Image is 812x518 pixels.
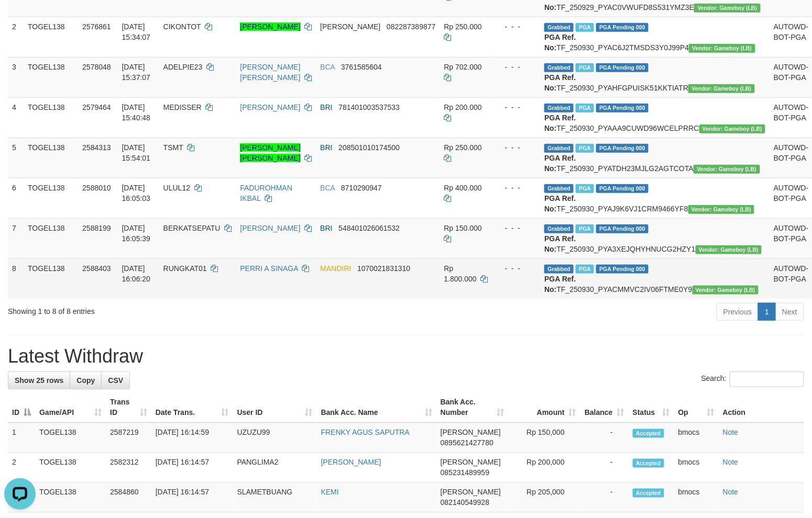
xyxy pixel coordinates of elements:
th: Game/API: activate to sort column ascending [35,393,106,423]
span: Rp 150.000 [444,224,482,232]
span: Copy 548401026061532 to clipboard [338,224,400,232]
td: PANGLIMA2 [233,453,317,483]
th: Bank Acc. Name: activate to sort column ascending [317,393,436,423]
span: Grabbed [544,144,574,153]
span: Accepted [633,429,664,438]
span: Vendor URL: https://dashboard.q2checkout.com/secure [688,84,754,93]
span: 2588010 [82,184,111,192]
span: RUNGKAT01 [163,264,207,273]
td: 6 [8,178,24,218]
span: Grabbed [544,63,574,72]
b: PGA Ref. No: [544,114,576,132]
td: TF_250930_PYAAA9CUWD96WCELPRRC [540,97,770,138]
a: [PERSON_NAME] [240,103,300,111]
span: [PERSON_NAME] [441,458,501,467]
span: [DATE] 15:40:48 [122,103,151,122]
th: Bank Acc. Number: activate to sort column ascending [436,393,509,423]
span: [DATE] 15:54:01 [122,143,151,162]
span: CSV [108,376,123,385]
td: 2582312 [106,453,151,483]
input: Search: [730,371,804,387]
span: BERKATSEPATU [163,224,221,232]
span: Vendor URL: https://dashboard.q2checkout.com/secure [694,4,760,13]
span: Vendor URL: https://dashboard.q2checkout.com/secure [693,286,759,295]
a: [PERSON_NAME] [240,22,300,31]
span: TSMT [163,143,183,152]
span: Marked by bmocs [576,63,594,72]
span: Accepted [633,489,664,498]
div: - - - [497,102,536,112]
td: 2 [8,17,24,57]
td: TF_250930_PYAC6J2TMSDS3Y0J99P4 [540,17,770,57]
span: Grabbed [544,184,574,193]
th: Op: activate to sort column ascending [674,393,719,423]
span: Grabbed [544,104,574,112]
span: Copy 781401003537533 to clipboard [338,103,400,111]
a: Show 25 rows [8,371,70,389]
a: [PERSON_NAME] [PERSON_NAME] [240,143,300,162]
span: [DATE] 15:34:07 [122,22,151,41]
th: Date Trans.: activate to sort column ascending [151,393,233,423]
th: Trans ID: activate to sort column ascending [106,393,151,423]
a: [PERSON_NAME] [321,458,381,467]
th: Balance: activate to sort column ascending [580,393,629,423]
span: Vendor URL: https://dashboard.q2checkout.com/secure [696,245,762,254]
span: Marked by bmocs [576,184,594,193]
td: TOGEL138 [24,218,78,258]
td: [DATE] 16:14:57 [151,483,233,513]
b: PGA Ref. No: [544,154,576,173]
td: [DATE] 16:14:57 [151,453,233,483]
a: [PERSON_NAME] [PERSON_NAME] [240,63,300,82]
td: 2584860 [106,483,151,513]
span: Grabbed [544,23,574,32]
a: CSV [101,371,130,389]
span: PGA Pending [596,23,649,32]
span: Rp 250.000 [444,22,482,31]
span: PGA Pending [596,144,649,153]
td: TF_250930_PYAHFGPUISK51KKTIATR [540,57,770,97]
a: Previous [717,303,759,321]
a: Note [723,429,739,437]
button: Open LiveChat chat widget [4,4,36,36]
span: PGA Pending [596,63,649,72]
span: 2588403 [82,264,111,273]
span: [DATE] 15:37:07 [122,63,151,82]
span: [PERSON_NAME] [320,22,380,31]
td: 2 [8,453,35,483]
td: bmocs [674,423,719,453]
td: TF_250930_PYATDH23MJLG2AGTCOTA [540,138,770,178]
td: TF_250930_PYA3XEJQHYHNUCG2HZY1 [540,218,770,258]
td: TOGEL138 [35,423,106,453]
td: TOGEL138 [35,453,106,483]
span: PGA Pending [596,184,649,193]
div: - - - [497,263,536,274]
span: BCA [320,63,335,71]
span: Copy 0895621427780 to clipboard [441,439,493,447]
td: TOGEL138 [24,138,78,178]
span: Rp 1.800.000 [444,264,477,283]
span: Accepted [633,459,664,468]
span: [PERSON_NAME] [441,429,501,437]
a: Next [775,303,804,321]
span: Marked by bmocs [576,104,594,112]
div: - - - [497,142,536,153]
b: PGA Ref. No: [544,73,576,92]
span: Vendor URL: https://dashboard.q2checkout.com/secure [694,165,760,174]
td: SLAMETBUANG [233,483,317,513]
span: PGA Pending [596,265,649,274]
td: TOGEL138 [24,258,78,299]
span: Show 25 rows [15,376,63,385]
span: Grabbed [544,224,574,233]
span: Grabbed [544,265,574,274]
td: 4 [8,97,24,138]
a: 1 [758,303,776,321]
td: Rp 205,000 [509,483,580,513]
span: [PERSON_NAME] [441,488,501,497]
th: ID: activate to sort column descending [8,393,35,423]
th: Action [719,393,804,423]
td: bmocs [674,453,719,483]
td: bmocs [674,483,719,513]
div: - - - [497,62,536,72]
span: Marked by bmocs [576,144,594,153]
div: - - - [497,183,536,193]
